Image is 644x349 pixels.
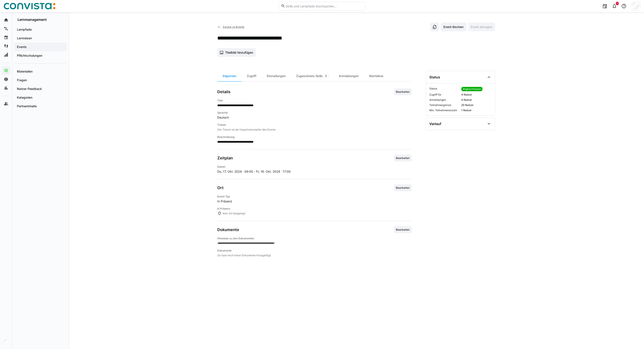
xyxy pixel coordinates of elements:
h4: Datum [217,165,291,169]
span: In Präsenz [217,199,412,203]
span: Deutsch [217,115,412,120]
button: Event absagen [468,23,495,31]
div: Zugeordnete Skills [291,71,334,81]
div: Anmeldungen [334,71,364,81]
span: Du hast noch keine Dokumente hinzugefügt. [217,253,412,258]
h3: Dokumente [217,227,239,232]
button: Bearbeiten [394,226,412,233]
input: Skills und Lernpfade durchsuchen… [285,4,363,8]
a: Zurück zu Events [217,25,244,28]
h4: Event-Typ [217,195,412,198]
button: Event löschen [441,23,466,31]
span: Min. Teilnehmeranzahl [430,109,460,112]
span: Kein Ort festgelegt [222,211,412,216]
span: Bearbeiten [396,228,410,232]
h3: Ort [217,185,224,190]
span: 0 [325,74,327,78]
h3: Zeitplan [217,156,233,160]
div: Allgemein [217,71,242,81]
span: Status [430,87,460,91]
span: 1 Nutzer [461,109,492,112]
h4: Hinweise zu den Dokumenten [217,237,412,240]
span: Anmeldungen [430,98,460,102]
span: 4 Nutzer [461,93,492,96]
span: Zurück zu Events [223,25,244,28]
h4: Titel [217,99,412,102]
div: Warteliste [364,71,389,81]
div: Zugriff [242,71,262,81]
h4: Sprache [217,111,412,114]
span: Teilnehmergrenze [430,103,460,107]
span: Titelbild hinzufügen [224,50,254,55]
h4: Beschreibung [217,135,412,139]
button: Bearbeiten [394,184,412,191]
span: Do, 17. Okt. 2024 · 09:00 - Fr, 18. Okt. 2024 · 17:00 [217,169,291,174]
div: Status [430,75,440,79]
span: Event löschen [443,25,464,29]
h3: Details [217,89,231,94]
div: Einstellungen [262,71,291,81]
span: Bearbeiten [396,156,410,160]
span: Bearbeiten [396,90,410,94]
span: 4 Nutzer [461,98,492,102]
button: Bearbeiten [394,88,412,95]
h4: In Präsenz [217,207,412,210]
div: Verlauf [430,122,441,126]
span: Der Trainer ist der Hauptveranstalter des Events. [217,127,412,132]
span: 20 Nutzer [461,103,492,107]
h4: Trainer [217,123,412,127]
button: Bearbeiten [394,155,412,162]
span: 1 [617,2,618,5]
span: Event absagen [470,25,493,29]
span: Abgeschlossen [463,87,481,91]
span: Zugriff für [430,93,460,96]
h4: Dokumente [217,249,412,252]
button: Titelbild hinzufügen [217,48,256,57]
span: Bearbeiten [396,186,410,190]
